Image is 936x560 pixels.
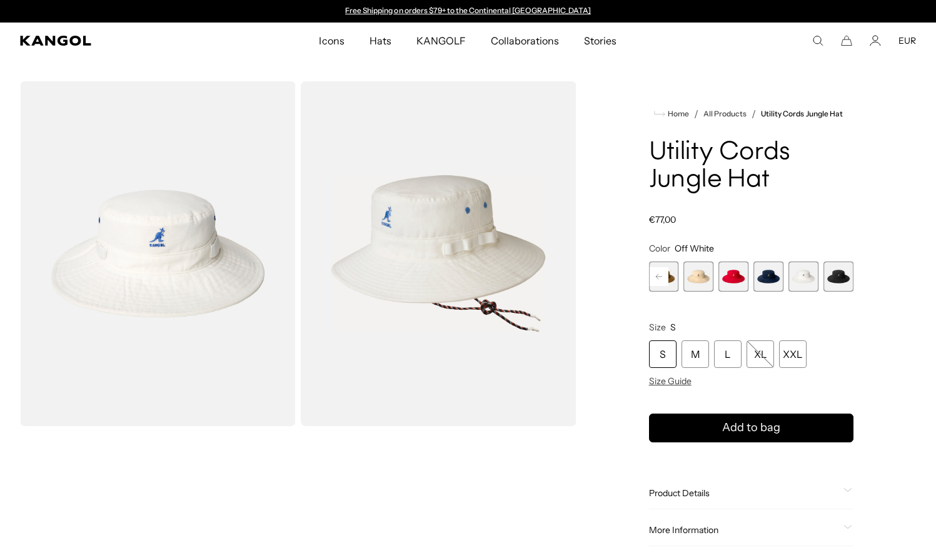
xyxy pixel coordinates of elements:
[649,524,838,536] span: More Information
[670,322,676,333] span: S
[898,35,916,46] button: EUR
[370,23,391,59] span: Hats
[20,81,576,426] product-gallery: Gallery Viewer
[654,108,689,120] a: Home
[649,214,676,225] span: €77,00
[675,243,714,254] span: Off White
[747,340,774,368] div: XL
[340,6,597,16] div: Announcement
[649,322,666,333] span: Size
[649,375,692,387] span: Size Guide
[823,262,853,292] div: 7 of 7
[649,106,853,121] nav: breadcrumbs
[823,262,853,292] label: Coal
[649,262,679,292] label: Tan
[20,36,211,46] a: Kangol
[841,35,852,46] button: Cart
[301,81,576,426] img: color-off-white
[491,23,559,59] span: Collaborations
[753,262,783,292] label: Navy
[747,106,756,121] li: /
[571,23,629,59] a: Stories
[689,106,698,121] li: /
[722,419,780,436] span: Add to bag
[416,23,466,59] span: KANGOLF
[788,262,818,292] div: 6 of 7
[718,262,748,292] label: Red
[761,109,843,118] a: Utility Cords Jungle Hat
[584,23,616,59] span: Stories
[20,81,296,426] img: color-off-white
[306,23,356,59] a: Icons
[665,109,689,118] span: Home
[649,414,853,442] button: Add to bag
[714,340,742,368] div: L
[753,262,783,292] div: 5 of 7
[684,262,714,292] div: 3 of 7
[649,340,677,368] div: S
[684,262,714,292] label: Beige
[682,340,709,368] div: M
[812,35,823,46] summary: Search here
[404,23,478,59] a: KANGOLF
[718,262,748,292] div: 4 of 7
[703,109,747,118] a: All Products
[788,262,818,292] label: Off White
[340,6,597,16] div: 1 of 2
[340,6,597,16] slideshow-component: Announcement bar
[649,243,670,254] span: Color
[649,139,853,194] h1: Utility Cords Jungle Hat
[319,23,344,59] span: Icons
[649,262,679,292] div: 2 of 7
[478,23,571,59] a: Collaborations
[357,23,404,59] a: Hats
[649,487,838,499] span: Product Details
[779,340,807,368] div: XXL
[870,35,881,46] a: Account
[345,6,591,15] a: Free Shipping on orders $79+ to the Continental [GEOGRAPHIC_DATA]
